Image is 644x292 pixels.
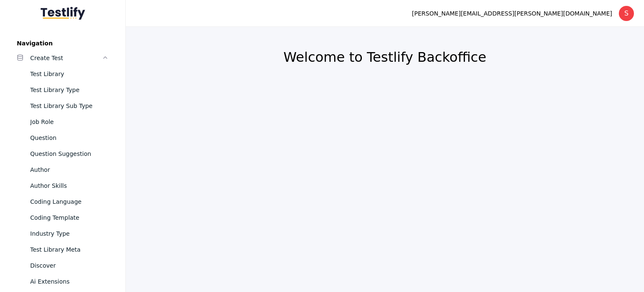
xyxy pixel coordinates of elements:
[30,165,109,175] div: Author
[30,101,109,111] div: Test Library Sub Type
[41,7,85,20] img: Testlify - Backoffice
[10,82,115,98] a: Test Library Type
[10,114,115,130] a: Job Role
[30,69,109,79] div: Test Library
[619,6,634,21] div: S
[412,8,612,18] div: [PERSON_NAME][EMAIL_ADDRESS][PERSON_NAME][DOMAIN_NAME]
[10,274,115,289] a: Ai Extensions
[30,229,109,239] div: Industry Type
[10,40,115,47] label: Navigation
[30,117,109,127] div: Job Role
[30,213,109,223] div: Coding Template
[30,149,109,159] div: Question Suggestion
[10,130,115,146] a: Question
[146,49,624,66] h2: Welcome to Testlify Backoffice
[30,260,109,271] div: Discover
[10,242,115,258] a: Test Library Meta
[10,210,115,226] a: Coding Template
[10,258,115,274] a: Discover
[30,53,102,63] div: Create Test
[10,162,115,178] a: Author
[30,245,109,255] div: Test Library Meta
[30,276,109,287] div: Ai Extensions
[10,98,115,114] a: Test Library Sub Type
[10,66,115,82] a: Test Library
[10,226,115,242] a: Industry Type
[30,133,109,143] div: Question
[30,85,109,95] div: Test Library Type
[30,197,109,207] div: Coding Language
[10,146,115,162] a: Question Suggestion
[10,178,115,194] a: Author Skills
[30,181,109,191] div: Author Skills
[10,194,115,210] a: Coding Language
